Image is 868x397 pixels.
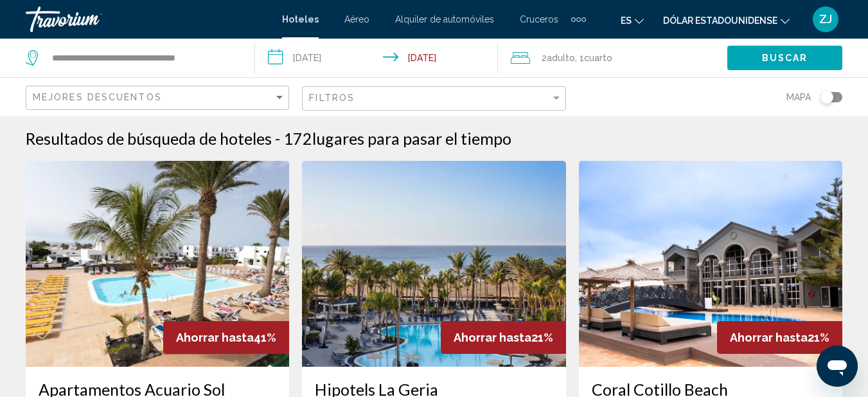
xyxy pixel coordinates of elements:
[575,49,612,67] span: , 1
[727,46,842,69] button: Buscar
[33,92,162,102] span: Mejores descuentos
[33,93,285,104] mat-select: Sort by
[571,9,586,30] button: Elementos de navegación adicionales
[621,11,644,30] button: Cambiar idioma
[584,53,612,63] span: Cuarto
[663,11,790,30] button: Cambiar moneda
[520,14,558,24] a: Cruceros
[26,161,289,367] img: Hotel image
[663,15,777,26] font: Dólar estadounidense
[762,53,808,64] span: Buscar
[26,6,269,32] a: Travorium
[819,12,832,26] font: ZJ
[163,321,289,354] div: 41%
[344,14,369,24] a: Aéreo
[176,331,254,344] span: Ahorrar hasta
[542,49,575,67] span: 2
[811,91,842,103] button: Toggle map
[786,88,811,106] span: Mapa
[283,129,511,148] h2: 172
[395,14,494,24] a: Alquiler de automóviles
[302,161,565,367] img: Hotel image
[255,39,497,77] button: Check-in date: Nov 10, 2025 Check-out date: Nov 16, 2025
[547,53,575,63] span: Adulto
[302,86,565,112] button: Filter
[312,129,511,148] span: lugares para pasar el tiempo
[809,6,842,33] button: Menú de usuario
[26,129,272,148] h1: Resultados de búsqueda de hoteles
[282,14,319,24] a: Hoteles
[717,321,842,354] div: 21%
[454,331,531,344] span: Ahorrar hasta
[817,346,858,387] iframe: Botón para iniciar la ventana de mensajería
[498,39,727,77] button: Travelers: 2 adults, 0 children
[309,93,355,103] span: Filtros
[579,161,842,367] img: Hotel image
[275,129,280,148] span: -
[730,331,808,344] span: Ahorrar hasta
[621,15,632,26] font: es
[441,321,566,354] div: 21%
